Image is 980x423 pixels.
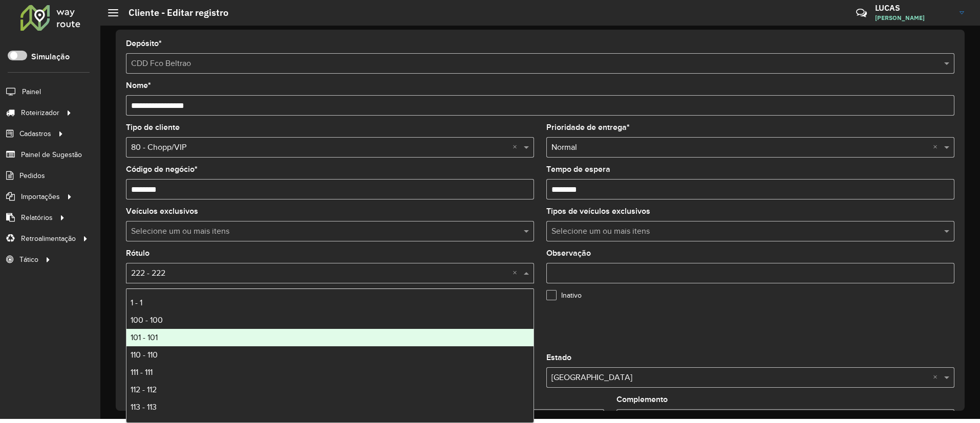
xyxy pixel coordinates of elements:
[126,79,151,92] label: Nome
[131,333,158,342] span: 101 - 101
[126,288,534,423] ng-dropdown-panel: Options list
[31,51,70,63] label: Simulação
[616,393,668,406] label: Complemento
[131,403,157,411] span: 113 - 113
[21,107,59,118] span: Roteirizador
[19,170,45,181] span: Pedidos
[131,316,163,324] span: 100 - 100
[546,351,571,364] label: Estado
[126,37,162,50] label: Depósito
[933,141,942,153] span: Clear all
[126,121,180,133] label: Tipo de cliente
[546,205,650,217] label: Tipos de veículos exclusivos
[850,2,872,24] a: Contato Rápido
[126,205,198,217] label: Veículos exclusivos
[131,350,158,359] span: 110 - 110
[21,191,60,202] span: Importações
[546,247,591,259] label: Observação
[546,121,630,133] label: Prioridade de entrega
[19,128,51,139] span: Cadastros
[22,86,41,97] span: Painel
[118,7,228,18] h2: Cliente - Editar registro
[131,368,153,376] span: 111 - 111
[126,163,198,175] label: Código de negócio
[21,233,76,244] span: Retroalimentação
[513,267,521,279] span: Clear all
[933,371,942,384] span: Clear all
[131,385,157,394] span: 112 - 112
[546,290,582,301] label: Inativo
[21,149,82,160] span: Painel de Sugestão
[21,212,53,223] span: Relatórios
[19,254,38,265] span: Tático
[546,163,610,175] label: Tempo de espera
[875,13,952,23] span: [PERSON_NAME]
[131,298,142,307] span: 1 - 1
[875,3,952,13] h3: LUCAS
[126,247,150,259] label: Rótulo
[513,141,521,153] span: Clear all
